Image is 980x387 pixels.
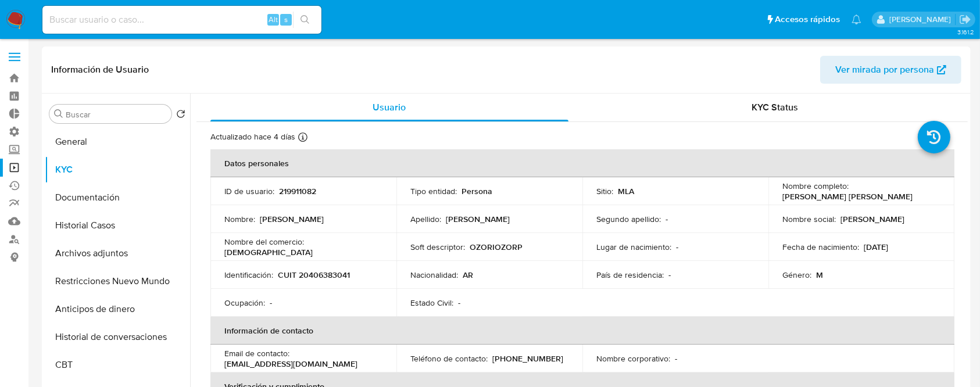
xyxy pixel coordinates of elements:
[410,214,441,224] p: Apellido :
[224,186,274,196] p: ID de usuario :
[470,242,523,252] p: OZORIOZORP
[279,186,316,196] p: 219911082
[260,214,324,224] p: [PERSON_NAME]
[224,236,304,247] p: Nombre del comercio :
[224,214,255,224] p: Nombre :
[782,191,913,202] p: [PERSON_NAME] [PERSON_NAME]
[176,109,185,122] button: Volver al orden por defecto
[210,131,295,142] p: Actualizado hace 4 días
[864,242,888,252] p: [DATE]
[618,186,634,196] p: MLA
[596,353,670,364] p: Nombre corporativo :
[410,186,457,196] p: Tipo entidad :
[463,270,473,280] p: AR
[666,214,668,224] p: -
[462,186,492,196] p: Persona
[852,15,861,24] a: Notificaciones
[270,298,272,308] p: -
[410,298,453,308] p: Estado Civil :
[45,267,190,295] button: Restricciones Nuevo Mundo
[752,101,798,114] span: KYC Status
[45,323,190,351] button: Historial de conversaciones
[816,270,823,280] p: M
[224,348,289,359] p: Email de contacto :
[596,270,664,280] p: País de residencia :
[45,212,190,239] button: Historial Casos
[782,181,849,191] p: Nombre completo :
[45,295,190,323] button: Anticipos de dinero
[210,149,954,177] th: Datos personales
[269,14,278,25] span: Alt
[782,214,836,224] p: Nombre social :
[42,12,321,27] input: Buscar usuario o caso...
[66,109,167,120] input: Buscar
[224,298,265,308] p: Ocupación :
[446,214,510,224] p: [PERSON_NAME]
[373,101,406,114] span: Usuario
[51,64,149,76] h1: Información de Usuario
[676,242,678,252] p: -
[410,242,465,252] p: Soft descriptor :
[293,12,317,28] button: search-icon
[775,13,840,26] span: Accesos rápidos
[596,242,671,252] p: Lugar de nacimiento :
[224,247,313,257] p: [DEMOGRAPHIC_DATA]
[889,14,955,25] p: ezequiel.castrillon@mercadolibre.com
[45,239,190,267] button: Archivos adjuntos
[224,270,273,280] p: Identificación :
[492,353,563,364] p: [PHONE_NUMBER]
[596,186,613,196] p: Sitio :
[959,13,971,26] a: Salir
[458,298,460,308] p: -
[675,353,677,364] p: -
[668,270,671,280] p: -
[54,109,63,119] button: Buscar
[224,359,357,369] p: [EMAIL_ADDRESS][DOMAIN_NAME]
[820,56,961,84] button: Ver mirada por persona
[45,156,190,184] button: KYC
[278,270,350,280] p: CUIT 20406383041
[782,242,859,252] p: Fecha de nacimiento :
[835,56,934,84] span: Ver mirada por persona
[210,317,954,345] th: Información de contacto
[45,351,190,379] button: CBT
[782,270,811,280] p: Género :
[410,270,458,280] p: Nacionalidad :
[840,214,904,224] p: [PERSON_NAME]
[45,184,190,212] button: Documentación
[284,14,288,25] span: s
[45,128,190,156] button: General
[410,353,488,364] p: Teléfono de contacto :
[596,214,661,224] p: Segundo apellido :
